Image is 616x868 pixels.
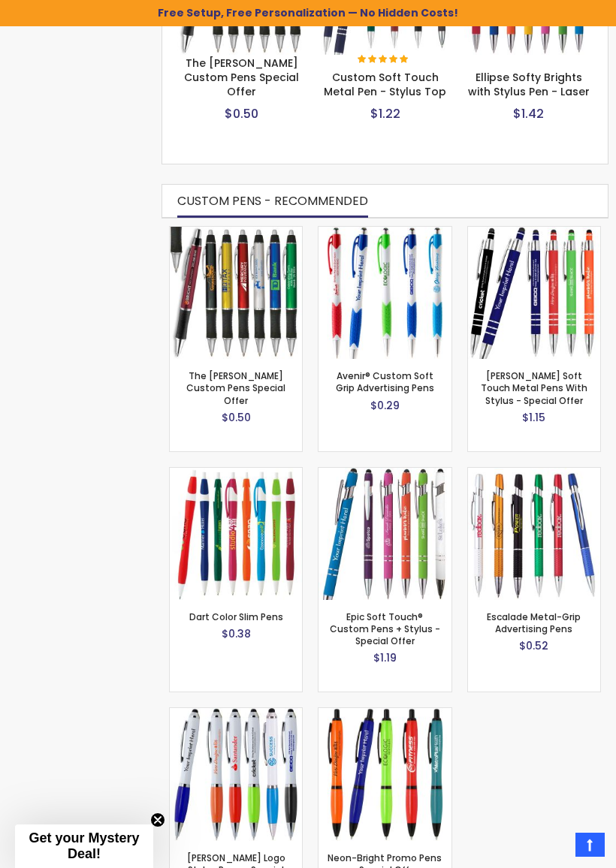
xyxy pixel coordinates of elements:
[184,56,299,99] a: The [PERSON_NAME] Custom Pens Special Offer
[186,369,285,406] a: The [PERSON_NAME] Custom Pens Special Offer
[522,410,545,425] span: $1.15
[189,610,283,623] a: Dart Color Slim Pens
[150,812,165,827] button: Close teaser
[170,467,302,480] a: Dart Color slim Pens
[370,398,400,413] span: $0.29
[468,468,600,600] img: Escalade Metal-Grip Advertising Pens
[319,227,451,359] img: Avenir® Custom Soft Grip Advertising Pens
[519,638,548,653] span: $0.52
[225,105,258,122] span: $0.50
[15,824,153,868] div: Get your Mystery Deal!Close teaser
[373,650,397,665] span: $1.19
[177,192,368,209] span: CUSTOM PENS - RECOMMENDED
[468,227,600,359] img: Celeste Soft Touch Metal Pens With Stylus - Special Offer
[358,55,410,65] div: 100%
[170,708,302,840] img: Kimberly Logo Stylus Pens - Special Offer
[468,70,590,99] a: Ellipse Softy Brights with Stylus Pen - Laser
[319,708,451,840] img: Neon-Bright Promo Pens - Special Offer
[468,226,600,239] a: Celeste Soft Touch Metal Pens With Stylus - Special Offer
[319,226,451,239] a: Avenir® Custom Soft Grip Advertising Pens
[468,467,600,480] a: Escalade Metal-Grip Advertising Pens
[336,369,434,394] a: Avenir® Custom Soft Grip Advertising Pens
[513,105,544,122] span: $1.42
[319,468,451,600] img: Epic Soft Touch® Custom Pens + Stylus - Special Offer
[170,468,302,600] img: Dart Color slim Pens
[29,830,139,861] span: Get your Mystery Deal!
[170,707,302,720] a: Kimberly Logo Stylus Pens - Special Offer
[170,226,302,239] a: The Barton Custom Pens Special Offer
[324,70,446,99] a: Custom Soft Touch Metal Pen - Stylus Top
[319,707,451,720] a: Neon-Bright Promo Pens - Special Offer
[330,610,440,647] a: Epic Soft Touch® Custom Pens + Stylus - Special Offer
[222,626,251,641] span: $0.38
[170,227,302,359] img: The Barton Custom Pens Special Offer
[222,410,251,425] span: $0.50
[370,105,400,122] span: $1.22
[481,369,587,406] a: [PERSON_NAME] Soft Touch Metal Pens With Stylus - Special Offer
[487,610,581,635] a: Escalade Metal-Grip Advertising Pens
[319,467,451,480] a: Epic Soft Touch® Custom Pens + Stylus - Special Offer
